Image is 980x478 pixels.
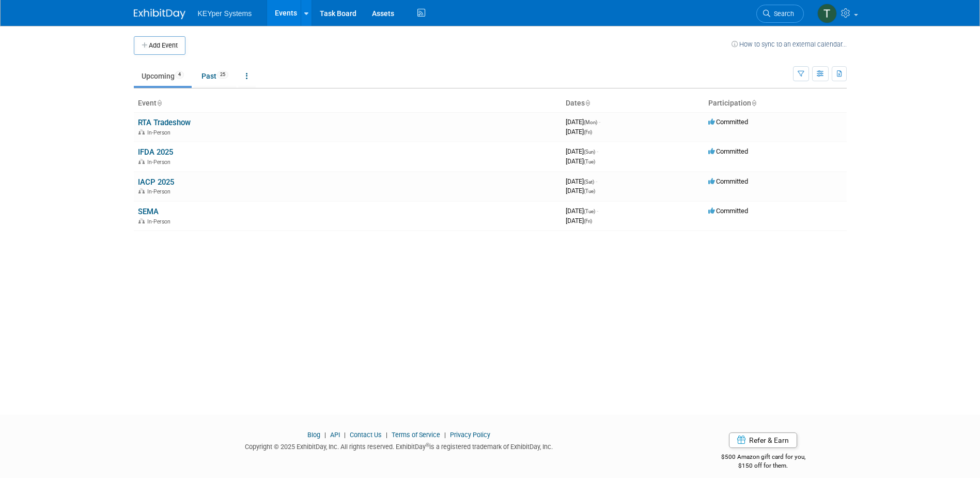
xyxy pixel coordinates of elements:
[756,5,804,23] a: Search
[138,159,145,164] img: In-Person Event
[147,218,174,225] span: In-Person
[704,95,847,112] th: Participation
[138,207,159,216] a: SEMA
[597,147,598,155] span: -
[566,177,597,185] span: [DATE]
[566,147,598,155] span: [DATE]
[680,461,847,470] div: $150 off for them.
[708,207,748,215] span: Committed
[566,157,595,165] span: [DATE]
[198,9,252,18] span: KEYper Systems
[566,207,598,215] span: [DATE]
[729,432,797,448] a: Refer & Earn
[584,159,595,165] span: (Tue)
[566,217,592,225] span: [DATE]
[307,431,320,439] a: Blog
[442,431,448,439] span: |
[138,177,174,187] a: IACP 2025
[134,440,665,452] div: Copyright © 2025 ExhibitDay, Inc. All rights reserved. ExhibitDay is a registered trademark of Ex...
[596,177,597,185] span: -
[383,431,390,439] span: |
[175,71,184,79] span: 4
[426,442,429,448] sup: ®
[322,431,329,439] span: |
[562,95,704,112] th: Dates
[450,431,490,439] a: Privacy Policy
[217,71,228,79] span: 25
[138,188,145,193] img: In-Person Event
[584,179,594,185] span: (Sat)
[566,187,595,195] span: [DATE]
[584,119,597,125] span: (Mon)
[194,66,236,86] a: Past25
[134,66,192,86] a: Upcoming4
[138,129,145,135] img: In-Person Event
[138,118,191,127] a: RTA Tradeshow
[732,40,847,48] a: How to sync to an external calendar...
[770,10,794,18] span: Search
[392,431,440,439] a: Terms of Service
[817,4,837,23] img: Tyler Wetherington
[599,118,600,126] span: -
[751,99,756,107] a: Sort by Participation Type
[566,118,600,126] span: [DATE]
[330,431,340,439] a: API
[350,431,382,439] a: Contact Us
[584,149,595,155] span: (Sun)
[585,99,590,107] a: Sort by Start Date
[147,159,174,166] span: In-Person
[708,147,748,155] span: Committed
[134,36,185,55] button: Add Event
[584,218,592,224] span: (Fri)
[138,218,145,223] img: In-Person Event
[584,129,592,135] span: (Fri)
[134,9,185,19] img: ExhibitDay
[157,99,162,107] a: Sort by Event Name
[138,147,173,157] a: IFDA 2025
[147,129,174,136] span: In-Person
[680,446,847,470] div: $500 Amazon gift card for you,
[147,188,174,195] span: In-Person
[597,207,598,215] span: -
[708,118,748,126] span: Committed
[584,188,595,194] span: (Tue)
[584,208,595,214] span: (Tue)
[341,431,348,439] span: |
[566,128,592,136] span: [DATE]
[134,95,562,112] th: Event
[708,177,748,185] span: Committed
